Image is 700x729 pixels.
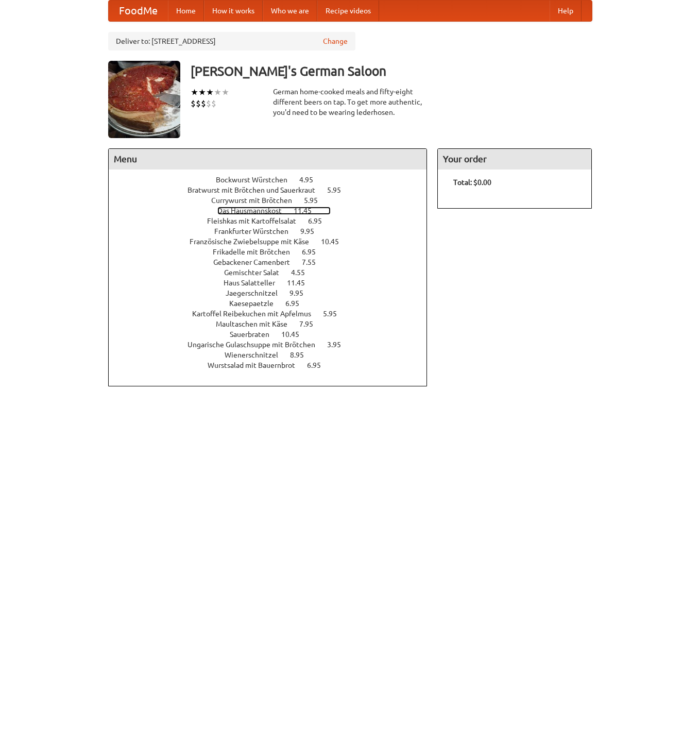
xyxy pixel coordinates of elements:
a: Haus Salatteller 11.45 [224,279,324,287]
span: 7.55 [302,258,326,266]
li: ★ [214,87,221,98]
span: Kartoffel Reibekuchen mit Apfelmus [192,310,321,318]
span: 5.95 [327,186,351,194]
span: 6.95 [285,299,310,308]
span: Bockwurst Würstchen [216,176,298,184]
span: 8.95 [290,351,314,359]
li: $ [211,98,216,109]
span: 10.45 [281,330,310,338]
li: ★ [206,87,214,98]
span: Frankfurter Würstchen [214,227,299,235]
a: Ungarische Gulaschsuppe mit Brötchen 3.95 [187,341,360,349]
span: 10.45 [321,238,349,246]
li: $ [206,98,211,109]
a: Recipe videos [317,1,379,21]
a: Home [168,1,204,21]
a: Wienerschnitzel 8.95 [225,351,323,359]
a: Französische Zwiebelsuppe mit Käse 10.45 [190,238,358,246]
span: Gemischter Salat [224,268,289,277]
a: Who we are [263,1,317,21]
li: $ [191,98,196,109]
a: Change [323,36,348,46]
span: 4.55 [291,268,315,277]
h4: Menu [109,149,427,169]
a: Bockwurst Würstchen 4.95 [216,176,332,184]
span: Maultaschen mit Käse [216,320,298,328]
span: Fleishkas mit Kartoffelsalat [207,217,306,225]
span: 7.95 [299,320,323,328]
a: Kaesepaetzle 6.95 [229,299,318,308]
span: Currywurst mit Brötchen [211,196,302,205]
span: Das Hausmannskost [217,207,292,215]
span: Ungarische Gulaschsuppe mit Brötchen [187,341,326,349]
a: Fleishkas mit Kartoffelsalat 6.95 [207,217,341,225]
span: 11.45 [294,207,322,215]
h4: Your order [438,149,591,169]
li: $ [196,98,201,109]
a: Bratwurst mit Brötchen und Sauerkraut 5.95 [187,186,360,194]
span: 9.95 [300,227,325,235]
img: angular.jpg [108,61,180,138]
a: Gemischter Salat 4.55 [224,268,324,277]
a: Gebackener Camenbert 7.55 [213,258,335,266]
li: $ [201,98,206,109]
span: 6.95 [307,361,331,369]
a: FoodMe [109,1,168,21]
span: Französische Zwiebelsuppe mit Käse [190,238,319,246]
b: Total: $0.00 [453,178,491,187]
a: Currywurst mit Brötchen 5.95 [211,196,337,205]
span: 6.95 [302,248,326,256]
span: 3.95 [327,341,351,349]
li: ★ [198,87,206,98]
li: ★ [221,87,229,98]
a: Das Hausmannskost 11.45 [217,207,331,215]
span: 11.45 [287,279,315,287]
a: Frikadelle mit Brötchen 6.95 [213,248,335,256]
span: Haus Salatteller [224,279,285,287]
a: Frankfurter Würstchen 9.95 [214,227,333,235]
a: Jaegerschnitzel 9.95 [226,289,322,297]
span: 6.95 [308,217,332,225]
a: Kartoffel Reibekuchen mit Apfelmus 5.95 [192,310,356,318]
a: Help [550,1,582,21]
span: 4.95 [299,176,323,184]
span: 5.95 [304,196,328,205]
a: Wurstsalad mit Bauernbrot 6.95 [208,361,340,369]
span: 9.95 [289,289,314,297]
li: ★ [191,87,198,98]
span: Frikadelle mit Brötchen [213,248,300,256]
span: 5.95 [323,310,347,318]
span: Bratwurst mit Brötchen und Sauerkraut [187,186,326,194]
h3: [PERSON_NAME]'s German Saloon [191,61,592,81]
span: Kaesepaetzle [229,299,284,308]
a: Maultaschen mit Käse 7.95 [216,320,332,328]
div: German home-cooked meals and fifty-eight different beers on tap. To get more authentic, you'd nee... [273,87,428,117]
span: Gebackener Camenbert [213,258,300,266]
a: How it works [204,1,263,21]
span: Wurstsalad mit Bauernbrot [208,361,305,369]
span: Sauerbraten [230,330,280,338]
div: Deliver to: [STREET_ADDRESS] [108,32,355,50]
span: Wienerschnitzel [225,351,288,359]
span: Jaegerschnitzel [226,289,288,297]
a: Sauerbraten 10.45 [230,330,318,338]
